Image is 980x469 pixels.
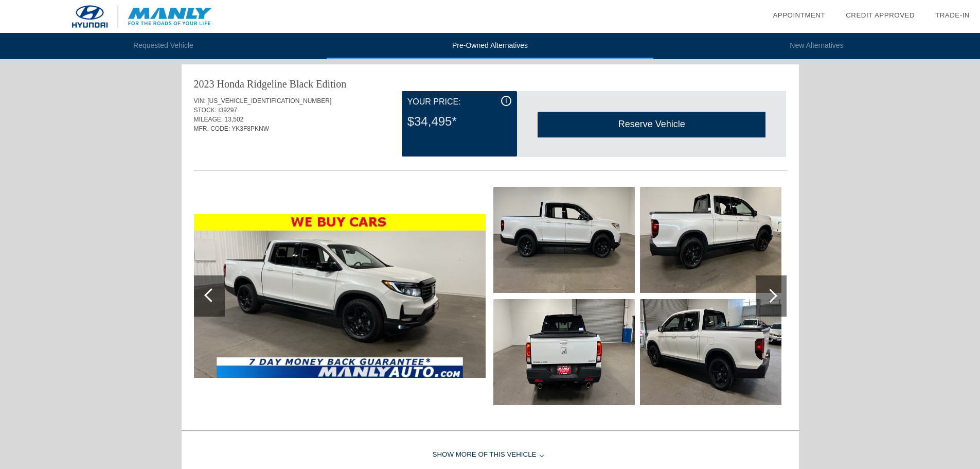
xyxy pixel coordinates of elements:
span: STOCK: [194,107,217,114]
div: i [501,96,511,106]
img: 2.jpg [493,187,635,293]
div: $34,495* [407,108,511,135]
span: [US_VEHICLE_IDENTIFICATION_NUMBER] [207,97,331,105]
a: Trade-In [935,11,970,19]
img: 4.jpg [640,187,781,293]
div: Black Edition [290,77,347,91]
div: Reserve Vehicle [538,112,765,137]
img: 5.jpg [640,299,781,405]
a: Credit Approved [846,11,915,19]
img: 3.jpg [493,299,635,405]
span: I39297 [218,107,237,114]
div: Your Price: [407,96,511,108]
a: Appointment [773,11,825,19]
li: New Alternatives [653,33,980,59]
span: MILEAGE: [194,116,223,123]
div: 2023 Honda Ridgeline [194,77,287,91]
span: MFR. CODE: [194,125,230,132]
span: VIN: [194,97,206,105]
span: 13,502 [225,116,244,123]
div: Quoted on [DATE] 6:51:54 PM [194,140,787,156]
img: 1.jpg [194,214,486,378]
li: Pre-Owned Alternatives [327,33,653,59]
span: YK3F8PKNW [231,125,269,132]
